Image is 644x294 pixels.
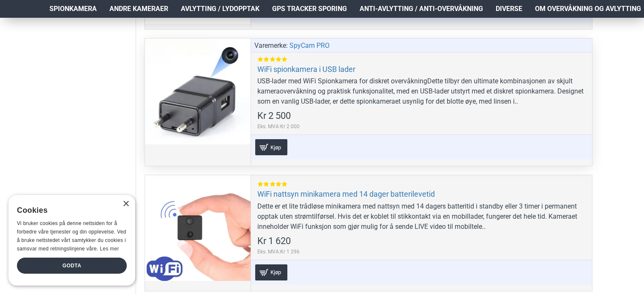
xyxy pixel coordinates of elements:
a: WiFi spionkamera i USB lader WiFi spionkamera i USB lader [145,38,251,144]
a: Les mer, opens a new window [100,246,119,252]
div: Godta [17,258,127,274]
span: Eks. MVA:Kr 2 000 [257,123,300,130]
span: Kjøp [268,269,283,275]
a: WiFi nattsyn minikamera med 14 dager batterilevetid WiFi nattsyn minikamera med 14 dager batteril... [145,175,251,281]
span: Anti-avlytting / Anti-overvåkning [360,4,483,14]
span: Vi bruker cookies på denne nettsiden for å forbedre våre tjenester og din opplevelse. Ved å bruke... [17,220,126,251]
span: Spionkamera [49,4,97,14]
span: Andre kameraer [109,4,168,14]
a: SpyCam PRO [289,41,330,51]
div: USB-lader med WiFi Spionkamera for diskret overvåkningDette tilbyr den ultimate kombinasjonen av ... [257,76,586,107]
span: Kr 1 620 [257,236,291,246]
span: Avlytting / Lydopptak [181,4,259,14]
span: Kjøp [268,145,283,150]
span: Kr 2 500 [257,111,291,121]
span: Om overvåkning og avlytting [535,4,641,14]
span: Eks. MVA:Kr 1 296 [257,248,300,256]
a: WiFi nattsyn minikamera med 14 dager batterilevetid [257,189,435,199]
div: Cookies [17,201,121,220]
div: Close [123,201,129,207]
span: Varemerke: [254,41,288,51]
span: Diverse [496,4,522,14]
div: Dette er et lite trådløse minikamera med nattsyn med 14 dagers batteritid i standby eller 3 timer... [257,201,586,232]
a: WiFi spionkamera i USB lader [257,64,355,74]
span: GPS Tracker Sporing [272,4,347,14]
